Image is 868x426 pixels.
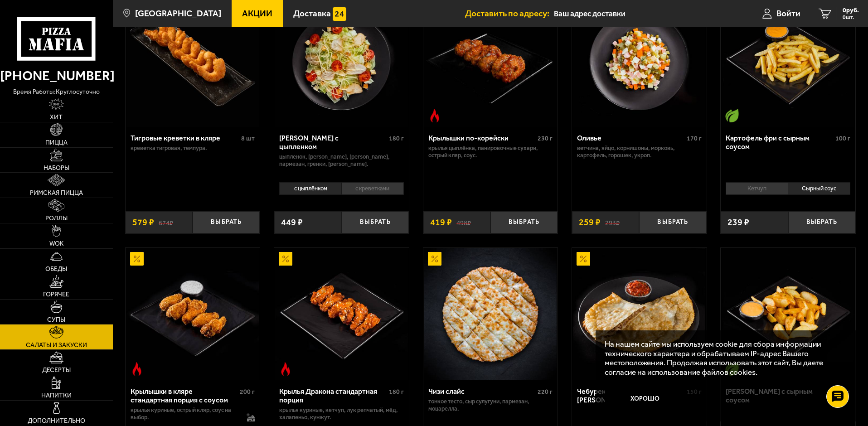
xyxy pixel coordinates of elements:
button: Выбрать [490,211,558,233]
img: Крылья Дракона стандартная порция [275,248,407,380]
img: Акционный [130,252,144,266]
li: с креветками [341,182,404,195]
span: Десерты [42,367,71,373]
img: Акционный [279,252,292,266]
img: 15daf4d41897b9f0e9f617042186c801.svg [333,7,346,21]
span: Дополнительно [28,418,85,424]
span: 180 г [389,388,404,396]
p: цыпленок, [PERSON_NAME], [PERSON_NAME], пармезан, гренки, [PERSON_NAME]. [279,153,404,168]
div: 0 [721,179,855,204]
span: Доставка [293,9,331,18]
span: 8 шт [241,135,255,142]
a: АкционныйОстрое блюдоКрылья Дракона стандартная порция [274,248,409,380]
button: Выбрать [639,211,706,233]
span: Роллы [45,215,68,222]
img: Крылышки в кляре стандартная порция c соусом [126,248,259,380]
span: 200 г [240,388,255,396]
p: крылья цыплёнка, панировочные сухари, острый кляр, соус. [428,145,553,159]
p: крылья куриные, кетчуп, лук репчатый, мёд, халапеньо, кунжут. [279,407,404,421]
span: Акции [242,9,272,18]
span: 579 ₽ [132,218,154,227]
img: Картофель айдахо с сырным соусом [722,248,854,380]
p: На нашем сайте мы используем cookie для сбора информации технического характера и обрабатываем IP... [605,339,842,377]
span: Обеды [45,266,67,272]
s: 498 ₽ [456,218,471,227]
div: Картофель фри с сырным соусом [726,134,833,151]
img: Акционный [428,252,441,266]
button: Хорошо [605,386,686,413]
li: Сырный соус [788,182,850,195]
span: 0 руб. [843,7,859,14]
img: Вегетарианское блюдо [725,109,739,122]
a: АкционныйОстрое блюдоКрылышки в кляре стандартная порция c соусом [126,248,260,380]
a: АкционныйЧизи слайс [423,248,558,380]
span: 170 г [687,135,702,142]
p: ветчина, яйцо, корнишоны, морковь, картофель, горошек, укроп. [577,145,702,159]
span: 180 г [389,135,404,142]
img: Острое блюдо [428,109,441,122]
span: Римская пицца [30,190,83,196]
span: 230 г [538,135,553,142]
s: 674 ₽ [159,218,173,227]
span: 100 г [835,135,850,142]
span: Пицца [45,140,68,146]
span: WOK [49,241,63,247]
img: Акционный [577,252,590,266]
img: Острое блюдо [130,362,144,376]
div: Крылышки по-корейски [428,134,536,142]
span: 0 шт. [843,15,859,20]
span: Хит [50,114,63,121]
span: 239 ₽ [727,218,749,227]
span: Супы [47,317,65,323]
div: Оливье [577,134,684,142]
span: Войти [776,9,800,18]
img: Острое блюдо [279,362,292,376]
div: Чебурек с [PERSON_NAME] и [PERSON_NAME] [577,387,684,404]
span: Наборы [44,165,69,171]
span: [GEOGRAPHIC_DATA] [135,9,221,18]
span: 449 ₽ [281,218,303,227]
button: Выбрать [193,211,260,233]
s: 293 ₽ [605,218,620,227]
input: Ваш адрес доставки [554,5,727,22]
button: Выбрать [788,211,855,233]
img: Чизи слайс [424,248,557,380]
span: Салаты и закуски [26,342,87,349]
span: 259 ₽ [579,218,601,227]
div: [PERSON_NAME] с цыпленком [279,134,387,151]
a: АкционныйЧебурек с мясом и соусом аррива [572,248,707,380]
a: Вегетарианское блюдоКартофель айдахо с сырным соусом [721,248,855,380]
p: крылья куриные, острый кляр, соус на выбор. [131,407,238,421]
p: тонкое тесто, сыр сулугуни, пармезан, моцарелла. [428,398,553,412]
p: креветка тигровая, темпура. [131,145,255,152]
li: с цыплёнком [279,182,341,195]
div: Крылышки в кляре стандартная порция c соусом [131,387,238,404]
div: Крылья Дракона стандартная порция [279,387,387,404]
span: Горячее [43,291,69,298]
span: Напитки [41,392,72,399]
button: Выбрать [342,211,409,233]
span: Доставить по адресу: [465,9,554,18]
div: Чизи слайс [428,387,536,396]
div: Тигровые креветки в кляре [131,134,239,142]
img: Чебурек с мясом и соусом аррива [573,248,705,380]
span: 220 г [538,388,553,396]
div: 0 [274,179,409,204]
span: 419 ₽ [430,218,452,227]
li: Кетчуп [726,182,788,195]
